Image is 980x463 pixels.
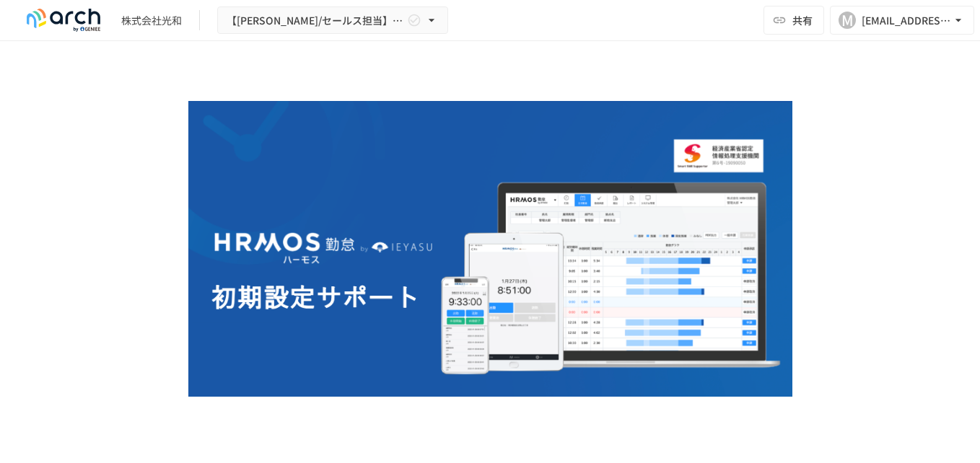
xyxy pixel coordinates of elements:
[862,12,951,30] div: [EMAIL_ADDRESS][DOMAIN_NAME]
[217,6,448,35] button: 【[PERSON_NAME]/セールス担当】株式会社[PERSON_NAME]_初期設定サポート
[839,12,856,29] div: M
[121,13,182,28] div: 株式会社光和
[227,12,404,30] span: 【[PERSON_NAME]/セールス担当】株式会社[PERSON_NAME]_初期設定サポート
[17,9,110,32] img: logo-default@2x-9cf2c760.svg
[792,12,813,28] span: 共有
[830,6,974,35] button: M[EMAIL_ADDRESS][DOMAIN_NAME]
[764,6,824,35] button: 共有
[188,101,792,397] img: GdztLVQAPnGLORo409ZpmnRQckwtTrMz8aHIKJZF2AQ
